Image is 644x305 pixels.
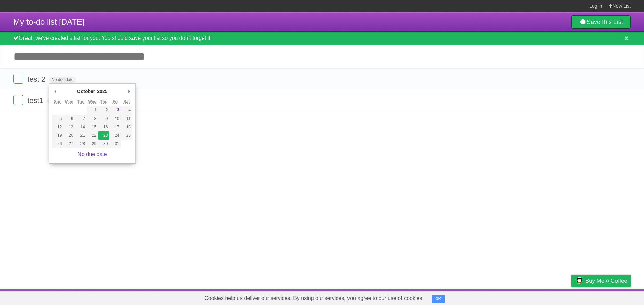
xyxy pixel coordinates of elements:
label: Done [13,74,23,84]
label: Done [13,95,23,105]
button: OK [432,295,445,303]
button: 8 [87,115,98,123]
a: SaveThis List [571,15,631,29]
button: 5 [52,115,63,123]
span: No due date [47,98,74,104]
abbr: Tuesday [77,99,84,104]
abbr: Thursday [100,99,107,104]
button: 23 [98,131,109,140]
abbr: Saturday [124,99,130,104]
button: 1 [87,106,98,115]
abbr: Friday [113,99,118,104]
div: October [76,86,96,96]
button: 10 [109,115,121,123]
abbr: Wednesday [88,99,96,104]
button: 2 [98,106,109,115]
button: Next Month [126,86,132,96]
button: 18 [121,123,132,131]
button: 7 [75,115,87,123]
abbr: Sunday [54,99,62,104]
abbr: Monday [65,99,73,104]
a: Buy me a coffee [571,275,631,287]
button: 14 [75,123,87,131]
button: 3 [109,106,121,115]
a: No due date [77,151,107,157]
button: 17 [109,123,121,131]
button: 15 [87,123,98,131]
button: 31 [109,140,121,148]
button: 22 [87,131,98,140]
span: My to-do list [DATE] [13,17,85,26]
button: 6 [63,115,75,123]
a: About [482,291,496,303]
button: 25 [121,131,132,140]
span: Cookies help us deliver our services. By using our services, you agree to our use of cookies. [198,292,430,305]
button: 27 [63,140,75,148]
span: Buy me a coffee [585,275,627,287]
span: test 2 [27,75,47,83]
a: Terms [540,291,554,303]
button: 9 [98,115,109,123]
button: 13 [63,123,75,131]
b: This List [600,19,623,25]
button: 20 [63,131,75,140]
button: 16 [98,123,109,131]
button: 4 [121,106,132,115]
a: Privacy [562,291,580,303]
button: 30 [98,140,109,148]
span: test1 [27,96,45,105]
span: No due date [49,77,76,83]
button: 11 [121,115,132,123]
button: Previous Month [52,86,59,96]
button: 29 [87,140,98,148]
button: 26 [52,140,63,148]
button: 12 [52,123,63,131]
a: Suggest a feature [588,291,631,303]
button: 28 [75,140,87,148]
a: Developers [504,291,531,303]
button: 24 [109,131,121,140]
div: 2025 [96,86,108,96]
button: 21 [75,131,87,140]
img: Buy me a coffee [575,275,584,286]
button: 19 [52,131,63,140]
